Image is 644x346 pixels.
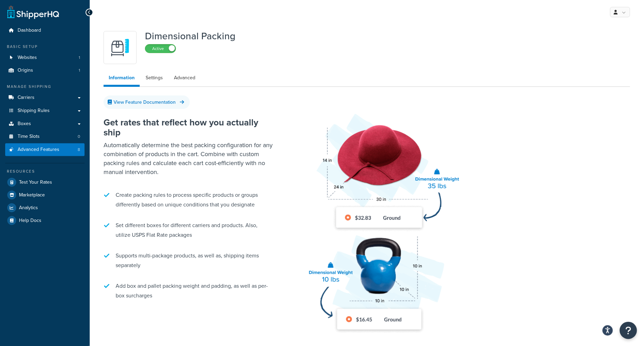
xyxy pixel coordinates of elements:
a: Time Slots0 [5,130,85,143]
li: Websites [5,51,85,64]
a: Dashboard [5,24,85,37]
li: Add box and pallet packing weight and padding, as well as per-box surcharges [104,278,276,304]
span: 8 [78,147,80,153]
a: Test Your Rates [5,176,85,189]
li: Supports multi-package products, as well as, shipping items separately [104,247,276,274]
a: Shipping Rules [5,104,85,117]
span: Boxes [18,121,31,127]
a: Advanced [169,71,201,85]
span: Advanced Features [18,147,59,153]
h1: Dimensional Packing [145,31,235,41]
li: Origins [5,64,85,77]
span: Shipping Rules [18,108,50,114]
span: Marketplace [19,192,45,198]
button: Open Resource Center [620,322,637,339]
div: Manage Shipping [5,84,85,90]
div: Basic Setup [5,44,85,50]
span: 0 [78,134,80,140]
a: Information [104,71,140,87]
span: Analytics [19,205,38,211]
a: Advanced Features8 [5,143,85,156]
li: Set different boxes for different carriers and products. Also, utilize USPS Flat Rate packages [104,217,276,243]
a: Help Docs [5,214,85,227]
a: Marketplace [5,189,85,201]
span: Help Docs [19,218,41,224]
a: Carriers [5,91,85,104]
a: Analytics [5,202,85,214]
span: Dashboard [18,28,41,33]
h2: Get rates that reflect how you actually ship [104,118,276,137]
li: Time Slots [5,130,85,143]
span: 1 [79,55,80,61]
a: Origins1 [5,64,85,77]
span: Test Your Rates [19,180,52,185]
img: DTVBYsAAAAAASUVORK5CYII= [108,35,132,60]
a: Websites1 [5,51,85,64]
span: Origins [18,68,33,73]
a: Settings [140,71,168,85]
li: Advanced Features [5,143,85,156]
span: 1 [79,68,80,73]
span: Time Slots [18,134,40,140]
span: Carriers [18,95,35,101]
label: Active [145,44,176,53]
a: Boxes [5,118,85,130]
a: View Feature Documentation [104,95,190,109]
img: Dimensional Shipping [297,97,462,345]
div: Resources [5,169,85,174]
p: Automatically determine the best packing configuration for any combination of products in the car... [104,141,276,176]
span: Websites [18,55,37,61]
li: Create packing rules to process specific products or groups differently based on unique condition... [104,187,276,213]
